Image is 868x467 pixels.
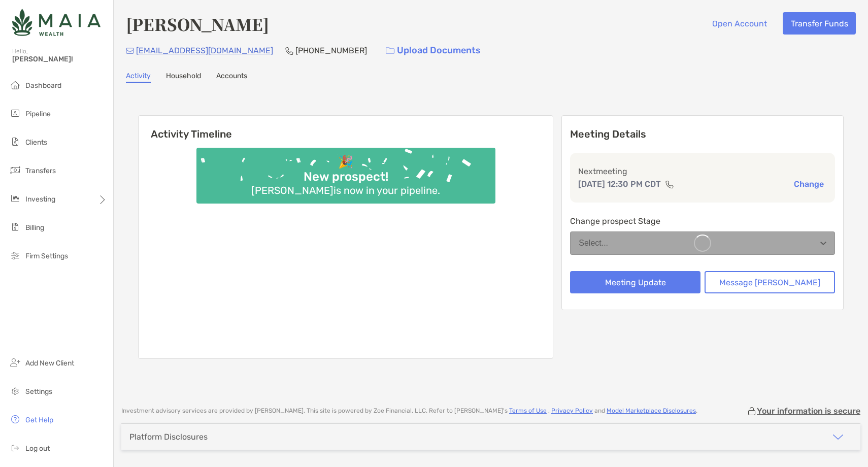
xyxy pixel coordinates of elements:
[334,155,357,170] div: 🎉
[791,179,827,189] button: Change
[607,407,696,414] a: Model Marketplace Disclosures
[578,178,661,190] p: [DATE] 12:30 PM CDT
[783,12,856,35] button: Transfer Funds
[570,271,700,293] button: Meeting Update
[12,4,101,41] img: Zoe Logo
[9,221,21,233] img: billing icon
[126,48,134,54] img: Email Icon
[386,47,394,54] img: button icon
[25,444,50,453] span: Log out
[25,387,52,396] span: Settings
[285,47,293,55] img: Phone Icon
[25,138,47,147] span: Clients
[129,432,208,442] div: Platform Disclosures
[295,44,367,57] p: [PHONE_NUMBER]
[25,416,53,424] span: Get Help
[9,413,21,425] img: get-help icon
[25,359,74,368] span: Add New Client
[9,107,21,119] img: pipeline icon
[9,164,21,176] img: transfers icon
[126,72,151,83] a: Activity
[509,407,547,414] a: Terms of Use
[570,128,835,141] p: Meeting Details
[551,407,593,414] a: Privacy Policy
[25,252,68,260] span: Firm Settings
[136,44,273,57] p: [EMAIL_ADDRESS][DOMAIN_NAME]
[9,385,21,397] img: settings icon
[757,406,860,416] p: Your information is secure
[25,110,51,118] span: Pipeline
[166,72,201,83] a: Household
[379,40,487,61] a: Upload Documents
[704,12,775,35] button: Open Account
[121,407,697,415] p: Investment advisory services are provided by [PERSON_NAME] . This site is powered by Zoe Financia...
[25,81,61,90] span: Dashboard
[9,79,21,91] img: dashboard icon
[9,249,21,261] img: firm-settings icon
[299,170,392,184] div: New prospect!
[832,431,844,443] img: icon arrow
[126,12,269,36] h4: [PERSON_NAME]
[570,215,835,227] p: Change prospect Stage
[12,55,107,63] span: [PERSON_NAME]!
[705,271,835,293] button: Message [PERSON_NAME]
[196,148,495,195] img: Confetti
[25,223,44,232] span: Billing
[9,442,21,454] img: logout icon
[9,356,21,369] img: add_new_client icon
[139,116,553,140] h6: Activity Timeline
[216,72,247,83] a: Accounts
[247,184,444,196] div: [PERSON_NAME] is now in your pipeline.
[25,166,56,175] span: Transfers
[9,136,21,148] img: clients icon
[578,165,827,178] p: Next meeting
[9,192,21,205] img: investing icon
[25,195,55,204] span: Investing
[665,180,674,188] img: communication type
